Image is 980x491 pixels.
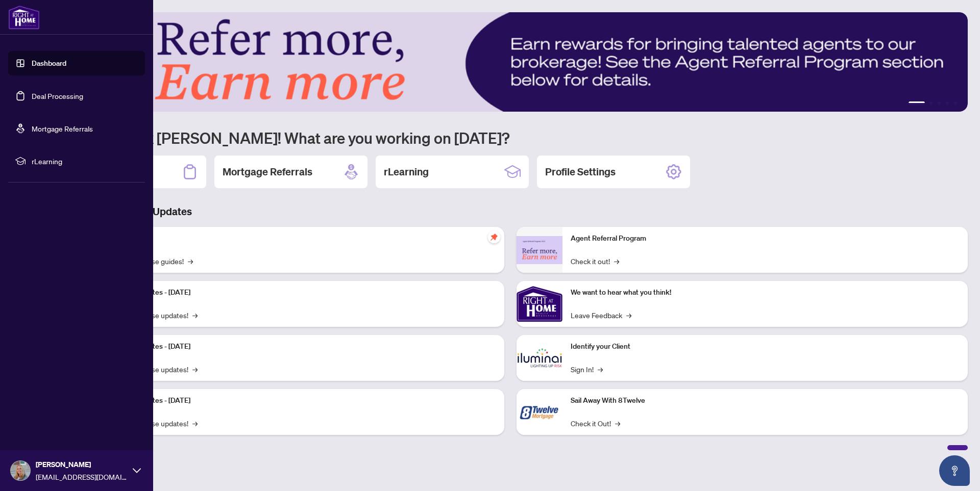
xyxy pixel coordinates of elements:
a: Dashboard [32,59,66,68]
p: Agent Referral Program [571,233,960,244]
h2: rLearning [384,165,429,179]
a: Leave Feedback→ [571,309,631,321]
span: → [192,309,198,321]
span: [EMAIL_ADDRESS][DOMAIN_NAME] [36,471,128,482]
a: Sign In!→ [571,364,603,375]
span: → [192,418,198,429]
span: → [615,418,620,429]
span: → [192,364,198,375]
p: Identify your Client [571,341,960,352]
span: pushpin [488,231,500,243]
span: [PERSON_NAME] [36,459,128,470]
button: 2 [929,101,933,106]
h1: Welcome back [PERSON_NAME]! What are you working on [DATE]? [53,128,968,147]
button: 5 [953,101,958,106]
a: Check it out!→ [571,255,619,267]
button: 3 [937,101,941,106]
a: Deal Processing [32,91,83,100]
p: Self-Help [107,233,496,244]
img: Identify your Client [517,335,562,381]
p: Sail Away With 8Twelve [571,395,960,406]
a: Check it Out!→ [571,418,620,429]
img: Profile Icon [11,461,30,480]
h3: Brokerage & Industry Updates [53,204,968,219]
span: → [626,309,631,321]
img: Agent Referral Program [517,236,562,264]
a: Mortgage Referrals [32,124,93,133]
img: Sail Away With 8Twelve [517,389,562,435]
h2: Profile Settings [545,165,616,179]
p: Platform Updates - [DATE] [107,287,496,298]
button: 1 [909,101,925,106]
h2: Mortgage Referrals [223,165,312,179]
p: We want to hear what you think! [571,287,960,298]
img: Slide 0 [53,12,968,112]
img: We want to hear what you think! [517,281,562,327]
span: → [188,255,193,267]
img: logo [8,5,40,30]
button: Open asap [939,455,970,486]
p: Platform Updates - [DATE] [107,395,496,406]
span: rLearning [32,156,138,167]
p: Platform Updates - [DATE] [107,341,496,352]
span: → [598,364,603,375]
button: 4 [945,101,949,106]
span: → [614,255,619,267]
